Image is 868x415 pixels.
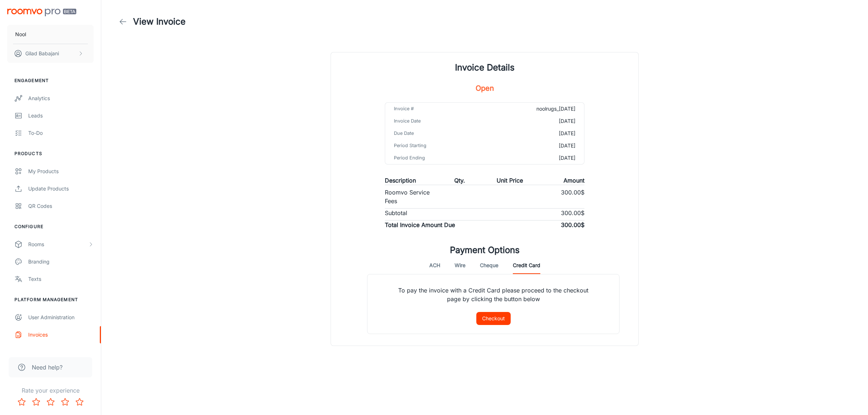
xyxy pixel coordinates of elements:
[489,115,584,127] td: [DATE]
[450,244,520,257] h1: Payment Options
[513,257,540,274] button: Credit Card
[489,152,584,164] td: [DATE]
[385,115,489,127] td: Invoice Date
[32,363,63,372] span: Need help?
[559,188,584,205] p: ‏300.00 ‏$
[25,50,59,57] p: Gilad Babajani
[489,103,584,115] td: noolrugs_[DATE]
[385,127,489,140] td: Due Date
[28,331,94,339] div: Invoices
[476,312,511,325] button: Checkout
[28,240,88,248] div: Rooms
[28,112,94,120] div: Leads
[28,167,94,175] div: My Products
[476,83,494,94] h5: Open
[385,140,489,152] td: Period Starting
[28,202,94,210] div: QR Codes
[480,257,498,274] button: Cheque
[385,176,416,185] p: Description
[7,25,94,44] button: Nool
[429,257,440,274] button: ACH
[28,313,94,321] div: User Administration
[455,61,515,74] h1: Invoice Details
[15,30,26,38] p: Nool
[497,176,523,185] p: Unit Price
[7,9,76,16] img: Roomvo PRO Beta
[489,127,584,140] td: [DATE]
[385,152,489,164] td: Period Ending
[454,176,465,185] p: Qty.
[559,221,584,229] p: ‏300.00 ‏$
[28,258,94,266] div: Branding
[133,15,186,28] h1: View Invoice
[385,274,602,312] p: To pay the invoice with a Credit Card please proceed to the checkout page by clicking the button ...
[28,94,94,102] div: Analytics
[385,188,435,205] p: Roomvo Service Fees
[28,185,94,193] div: Update Products
[28,275,94,283] div: Texts
[455,257,465,274] button: Wire
[6,386,95,395] p: Rate your experience
[563,176,584,185] p: Amount
[559,209,584,217] p: ‏300.00 ‏$
[385,103,489,115] td: Invoice #
[489,140,584,152] td: [DATE]
[28,129,94,137] div: To-do
[7,44,94,63] button: Gilad Babajani
[385,221,455,229] p: Total Invoice Amount Due
[385,209,407,217] p: Subtotal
